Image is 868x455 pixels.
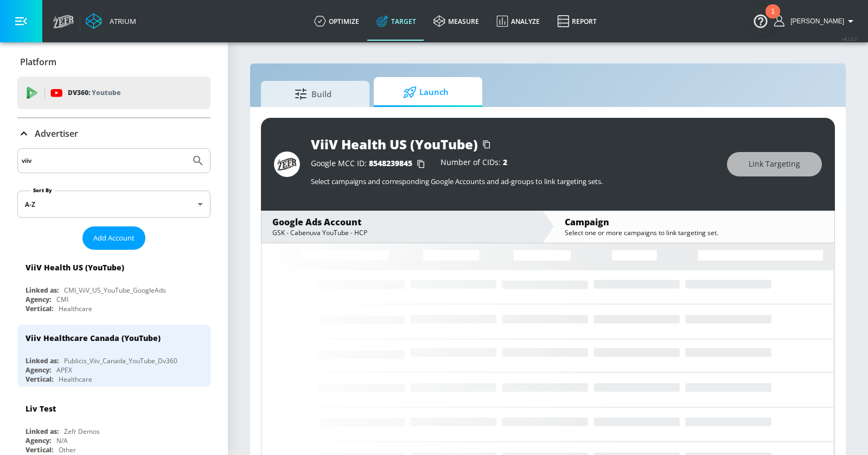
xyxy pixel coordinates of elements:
div: Vertical: [25,375,53,384]
span: 2 [503,157,507,167]
a: Atrium [86,13,136,29]
a: Analyze [488,2,548,41]
div: Number of CIDs: [441,159,507,169]
p: Advertiser [35,128,78,140]
span: v 4.22.2 [842,36,857,42]
p: Select campaigns and corresponding Google Accounts and ad-groups to link targeting sets. [311,176,716,186]
div: Google MCC ID: [311,159,430,169]
div: Other [59,445,76,454]
div: Vertical: [25,304,53,313]
div: A-Z [17,191,210,218]
button: [PERSON_NAME] [774,15,857,28]
p: Youtube [92,87,120,98]
div: Linked as: [25,356,59,365]
div: Viiv Healthcare Canada (YouTube)Linked as:Publicis_Viiv_Canada_YouTube_Dv360Agency:APEXVertical:H... [17,325,210,387]
div: CMI [56,295,68,304]
input: Search by name [22,154,186,168]
div: 1 [771,11,775,26]
div: Linked as: [25,286,59,295]
div: Google Ads AccountGSK - Cabenuva YouTube - HCP [261,211,542,243]
p: DV360: [68,87,120,99]
div: Healthcare [59,375,92,384]
div: Linked as: [25,427,59,436]
a: optimize [305,2,368,41]
div: GSK - Cabenuva YouTube - HCP [272,228,531,237]
div: Zefr Demos [64,427,100,436]
a: Target [368,2,425,41]
div: Select one or more campaigns to link targeting set. [565,228,824,237]
div: N/A [56,436,68,445]
div: Agency: [25,295,51,304]
div: Google Ads Account [272,216,531,228]
a: measure [425,2,488,41]
label: Sort By [31,187,54,194]
div: Agency: [25,365,51,375]
div: Vertical: [25,445,53,454]
div: CMI_ViiV_US_YouTube_GoogleAds [64,286,166,295]
button: Submit Search [186,149,210,173]
button: Add Account [82,226,145,250]
div: APEX [56,365,72,375]
span: Add Account [93,232,135,244]
div: Agency: [25,436,51,445]
div: Liv Test [25,403,56,414]
div: Viiv Healthcare Canada (YouTube) [25,333,161,343]
span: 8548239845 [369,158,412,168]
div: DV360: Youtube [17,77,210,109]
div: ViiV Health US (YouTube) [311,135,478,153]
p: Platform [20,56,56,68]
div: ViiV Health US (YouTube)Linked as:CMI_ViiV_US_YouTube_GoogleAdsAgency:CMIVertical:Healthcare [17,254,210,316]
div: Platform [17,47,210,77]
a: Report [548,2,605,41]
span: Launch [385,79,467,105]
div: Healthcare [59,304,92,313]
button: Open Resource Center, 1 new notification [745,5,776,36]
div: Atrium [105,16,136,26]
div: Campaign [565,216,824,228]
span: login as: casey.cohen@zefr.com [786,17,844,25]
div: ViiV Health US (YouTube) [25,262,124,273]
span: Build [272,81,354,107]
div: Advertiser [17,118,210,149]
div: Publicis_Viiv_Canada_YouTube_Dv360 [64,356,177,365]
